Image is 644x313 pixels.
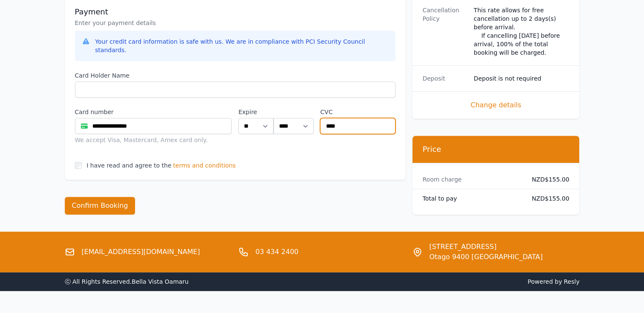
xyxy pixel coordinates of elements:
[274,108,313,116] label: .
[564,278,579,285] a: Resly
[75,108,232,116] label: Card number
[326,277,580,286] span: Powered by
[423,144,569,154] h3: Price
[238,108,274,116] label: Expire
[65,197,135,215] button: Confirm Booking
[75,7,395,17] h3: Payment
[429,252,543,262] span: Otago 9400 [GEOGRAPHIC_DATA]
[255,247,299,257] a: 03 434 2400
[95,37,389,54] div: Your credit card information is safe with us. We are in compliance with PCI Security Council stan...
[423,6,467,57] dt: Cancellation Policy
[320,108,395,116] label: CVC
[474,6,569,57] div: This rate allows for free cancellation up to 2 days(s) before arrival. If cancelling [DATE] befor...
[65,278,189,285] span: ⓒ All Rights Reserved. Bella Vista Oamaru
[87,162,171,169] label: I have read and agree to the
[423,194,518,203] dt: Total to pay
[429,242,543,252] span: [STREET_ADDRESS]
[525,194,569,203] dd: NZD$155.00
[423,100,569,110] span: Change details
[474,74,569,83] dd: Deposit is not required
[82,247,200,257] a: [EMAIL_ADDRESS][DOMAIN_NAME]
[423,74,467,83] dt: Deposit
[423,175,518,184] dt: Room charge
[525,175,569,184] dd: NZD$155.00
[75,136,232,144] div: We accept Visa, Mastercard, Amex card only.
[75,19,395,27] p: Enter your payment details
[173,161,236,170] span: terms and conditions
[75,71,395,80] label: Card Holder Name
